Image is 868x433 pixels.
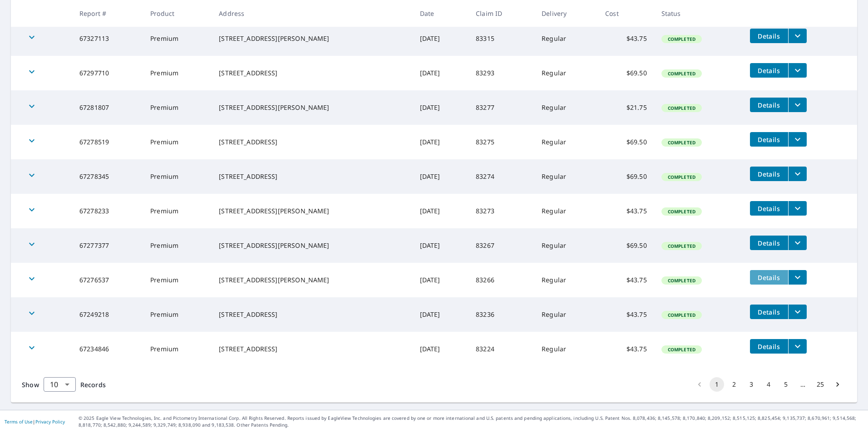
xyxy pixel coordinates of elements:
td: [DATE] [413,125,469,159]
span: Details [755,308,783,316]
span: Completed [662,277,701,284]
button: filesDropdownBtn-67277377 [788,236,807,250]
div: [STREET_ADDRESS][PERSON_NAME] [219,207,405,216]
span: Completed [662,208,701,215]
a: Privacy Policy [35,418,65,425]
span: Details [755,135,783,144]
span: Completed [662,70,701,77]
td: $69.50 [598,228,654,263]
span: Completed [662,312,701,318]
td: Premium [143,125,212,159]
span: Details [755,170,783,178]
td: [DATE] [413,56,469,90]
button: filesDropdownBtn-67278233 [788,201,807,216]
td: 83273 [469,194,534,228]
td: $43.75 [598,332,654,366]
td: [DATE] [413,194,469,228]
button: filesDropdownBtn-67276537 [788,270,807,285]
button: detailsBtn-67276537 [750,270,788,285]
div: [STREET_ADDRESS] [219,69,405,78]
div: Show 10 records [44,377,76,392]
td: $43.75 [598,21,654,56]
td: [DATE] [413,297,469,332]
button: Go to page 3 [744,377,759,392]
span: Details [755,273,783,282]
td: Regular [534,332,598,366]
button: filesDropdownBtn-67297710 [788,63,807,78]
span: Completed [662,174,701,180]
button: Go to page 25 [813,377,828,392]
nav: pagination navigation [691,377,846,392]
td: Premium [143,21,212,56]
button: page 1 [710,377,724,392]
td: $69.50 [598,56,654,90]
td: [DATE] [413,263,469,297]
button: Go to page 4 [761,377,776,392]
td: 67278519 [72,125,143,159]
td: Regular [534,56,598,90]
td: 67281807 [72,90,143,125]
div: 10 [44,372,76,397]
td: Regular [534,194,598,228]
td: Premium [143,194,212,228]
div: [STREET_ADDRESS] [219,138,405,147]
span: Details [755,239,783,247]
button: filesDropdownBtn-67234846 [788,339,807,354]
td: Premium [143,263,212,297]
td: Regular [534,263,598,297]
span: Completed [662,105,701,111]
button: detailsBtn-67234846 [750,339,788,354]
button: detailsBtn-67277377 [750,236,788,250]
td: Regular [534,21,598,56]
button: filesDropdownBtn-67278345 [788,167,807,181]
td: $43.75 [598,194,654,228]
div: … [796,380,810,389]
div: [STREET_ADDRESS] [219,310,405,319]
td: Premium [143,90,212,125]
span: Details [755,101,783,109]
td: $43.75 [598,297,654,332]
td: 83267 [469,228,534,263]
td: Premium [143,228,212,263]
span: Details [755,204,783,213]
button: filesDropdownBtn-67249218 [788,305,807,319]
td: 67297710 [72,56,143,90]
div: [STREET_ADDRESS][PERSON_NAME] [219,241,405,250]
span: Details [755,66,783,75]
a: Terms of Use [5,418,33,425]
button: Go to page 5 [779,377,793,392]
td: 83266 [469,263,534,297]
td: 67276537 [72,263,143,297]
span: Details [755,32,783,40]
td: [DATE] [413,90,469,125]
button: Go to next page [830,377,845,392]
td: $69.50 [598,125,654,159]
td: $69.50 [598,159,654,194]
td: Regular [534,125,598,159]
td: Premium [143,297,212,332]
td: 67278233 [72,194,143,228]
td: 67277377 [72,228,143,263]
p: | [5,419,65,424]
td: 83277 [469,90,534,125]
td: 83293 [469,56,534,90]
span: Records [80,380,106,389]
td: $43.75 [598,263,654,297]
span: Details [755,342,783,351]
p: © 2025 Eagle View Technologies, Inc. and Pictometry International Corp. All Rights Reserved. Repo... [79,415,863,428]
button: detailsBtn-67278345 [750,167,788,181]
td: Regular [534,297,598,332]
div: [STREET_ADDRESS] [219,172,405,181]
td: 83315 [469,21,534,56]
td: 83274 [469,159,534,194]
td: [DATE] [413,21,469,56]
td: 83236 [469,297,534,332]
button: filesDropdownBtn-67278519 [788,132,807,147]
button: detailsBtn-67278233 [750,201,788,216]
td: 83224 [469,332,534,366]
td: 67327113 [72,21,143,56]
td: 83275 [469,125,534,159]
button: detailsBtn-67297710 [750,63,788,78]
td: $21.75 [598,90,654,125]
div: [STREET_ADDRESS][PERSON_NAME] [219,103,405,112]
